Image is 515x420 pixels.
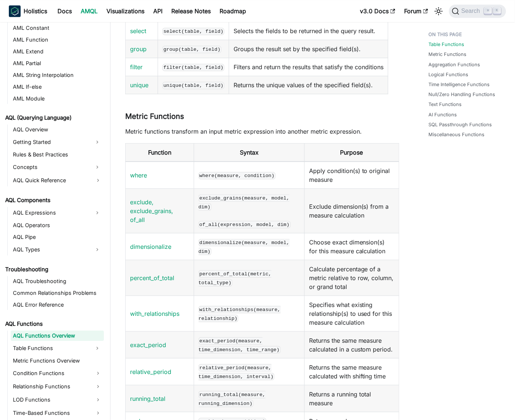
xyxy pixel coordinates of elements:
[91,342,104,354] button: Expand sidebar category 'Table Functions'
[11,93,104,104] a: AML Module
[11,342,91,354] a: Table Functions
[130,395,165,402] a: running_total
[9,5,21,17] img: Holistics
[429,81,490,88] a: Time Intelligence Functions
[355,5,400,17] a: v3.0 Docs
[11,136,91,148] a: Getting Started
[53,5,76,17] a: Docs
[162,82,224,89] code: unique(table, field)
[304,189,399,233] td: Exclude dimension(s) from a measure calculation
[162,46,221,53] code: group(table, field)
[11,149,104,160] a: Rules & Best Practices
[91,207,104,219] button: Expand sidebar category 'AQL Expressions'
[11,407,104,419] a: Time-Based Functions
[130,310,179,317] a: with_relationships
[229,22,388,40] td: Selects the fields to be returned in the query result.
[11,367,104,379] a: Condition Functions
[91,136,104,148] button: Expand sidebar category 'Getting Started'
[429,41,465,48] a: Table Functions
[11,70,104,80] a: AML String Interpolation
[429,101,462,108] a: Text Functions
[229,58,388,76] td: Filters and return the results that satisfy the conditions
[429,121,492,128] a: SQL Passthrough Functions
[199,194,290,211] code: exclude_grains(measure, model, dim)
[3,113,104,123] a: AQL (Querying Language)
[11,381,104,392] a: Relationship Functions
[199,306,281,322] code: with_relationships(measure, relationship)
[130,172,147,179] a: where
[199,391,266,407] code: running_total(measure, running_dimension)
[304,144,399,162] th: Purpose
[304,260,399,296] td: Calculate percentage of a metric relative to row, column, or grand total
[130,198,173,223] a: exclude, exclude_grains, of_all
[11,394,104,406] a: LOD Functions
[429,61,480,68] a: Aggregation Functions
[149,5,167,17] a: API
[199,221,291,228] code: of_all(expression, model, dim)
[11,23,104,33] a: AML Constant
[449,4,506,18] button: Search (Command+K)
[229,76,388,94] td: Returns the unique values of the specified field(s).
[304,385,399,412] td: Returns a running total measure
[91,244,104,255] button: Expand sidebar category 'AQL Types'
[11,244,91,255] a: AQL Types
[494,7,501,14] kbd: K
[11,288,104,298] a: Common Relationships Problems
[11,58,104,68] a: AML Partial
[304,296,399,332] td: Specifies what existing relationship(s) to used for this measure calculation
[167,5,215,17] a: Release Notes
[11,232,104,242] a: AQL Pipe
[126,144,194,162] th: Function
[11,276,104,286] a: AQL Troubleshooting
[304,332,399,359] td: Returns the same measure calculated in a custom period.
[199,337,281,353] code: exact_period(measure, time_dimension, time_range)
[400,5,432,17] a: Forum
[125,127,399,136] p: Metric functions transform an input metric expression into another metric expression.
[199,239,290,255] code: dimensionalize(measure, model, dim)
[11,161,91,173] a: Concepts
[199,172,276,179] code: where(measure, condition)
[130,63,143,71] a: filter
[484,7,492,14] kbd: ⌘
[125,112,399,121] h3: Metric Functions
[459,8,485,14] span: Search
[130,274,174,282] a: percent_of_total
[76,5,102,17] a: AMQL
[429,131,485,138] a: Miscellaneous Functions
[130,27,146,35] a: select
[3,319,104,329] a: AQL Functions
[429,71,469,78] a: Logical Functions
[162,28,224,35] code: select(table, field)
[11,35,104,45] a: AML Function
[11,331,104,341] a: AQL Functions Overview
[304,359,399,385] td: Returns the same measure calculated with shifting time
[429,51,467,58] a: Metric Functions
[11,46,104,57] a: AML Extend
[130,341,166,349] a: exact_period
[11,220,104,230] a: AQL Operators
[11,124,104,135] a: AQL Overview
[429,111,457,118] a: AI Functions
[11,356,104,366] a: Metric Functions Overview
[304,162,399,189] td: Apply condition(s) to original measure
[102,5,149,17] a: Visualizations
[3,264,104,275] a: Troubleshooting
[11,300,104,310] a: AQL Error Reference
[11,82,104,92] a: AML If-else
[24,7,47,15] b: Holistics
[11,207,91,219] a: AQL Expressions
[194,144,304,162] th: Syntax
[162,64,224,71] code: filter(table, field)
[215,5,251,17] a: Roadmap
[130,45,147,53] a: group
[429,91,495,98] a: Null/Zero Handling Functions
[433,5,445,17] button: Switch between dark and light mode (currently light mode)
[9,5,47,17] a: HolisticsHolistics
[11,174,104,186] a: AQL Quick Reference
[199,270,271,286] code: percent_of_total(metric, total_type)
[130,368,171,375] a: relative_period
[130,81,148,89] a: unique
[229,40,388,58] td: Groups the result set by the specified field(s).
[304,233,399,260] td: Choose exact dimension(s) for this measure calculation
[199,364,275,380] code: relative_period(measure, time_dimension, interval)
